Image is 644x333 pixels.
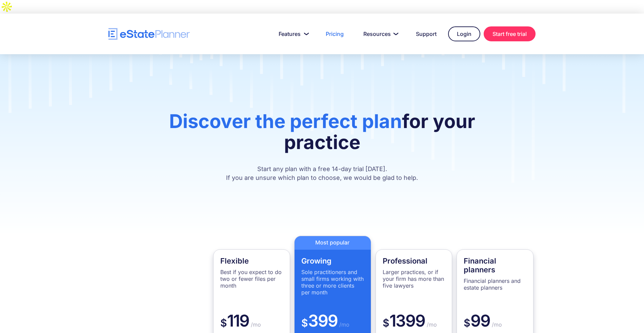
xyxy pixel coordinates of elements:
[383,269,445,289] p: Larger practices, or if your firm has more than five lawyers
[301,269,364,296] p: Sole practitioners and small firms working with three or more clients per month
[270,27,314,41] a: Features
[169,110,402,133] span: Discover the perfect plan
[448,26,480,41] a: Login
[464,277,526,291] p: Financial planners and estate planners
[425,321,437,328] span: /mo
[338,321,349,328] span: /mo
[318,27,352,41] a: Pricing
[249,321,261,328] span: /mo
[139,111,505,160] h1: for your practice
[490,321,502,328] span: /mo
[108,28,190,40] a: home
[301,317,308,329] span: $
[220,269,283,289] p: Best if you expect to do two or fewer files per month
[408,27,445,41] a: Support
[220,317,227,329] span: $
[139,165,505,182] p: Start any plan with a free 14-day trial [DATE]. If you are unsure which plan to choose, we would ...
[464,317,470,329] span: $
[355,27,404,41] a: Resources
[383,317,389,329] span: $
[464,256,526,274] h4: Financial planners
[383,256,445,265] h4: Professional
[301,256,364,265] h4: Growing
[220,256,283,265] h4: Flexible
[484,26,536,41] a: Start free trial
